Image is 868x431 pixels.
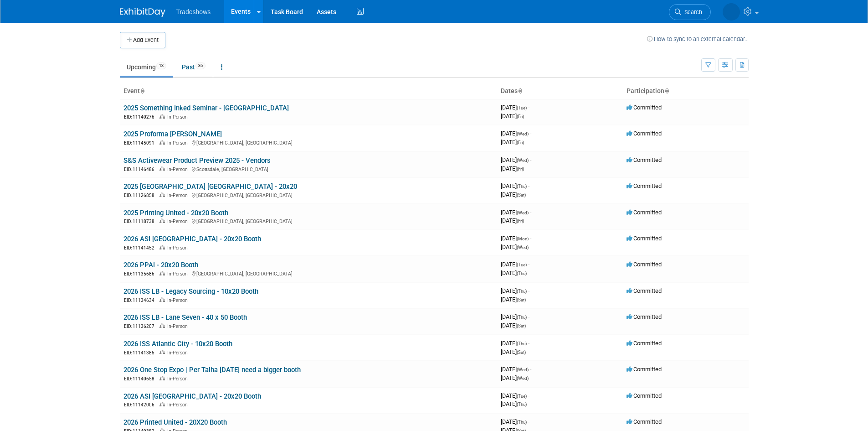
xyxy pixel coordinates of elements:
[501,392,529,399] span: [DATE]
[159,402,165,406] img: In-Person Event
[159,323,165,328] img: In-Person Event
[501,191,526,198] span: [DATE]
[501,182,529,189] span: [DATE]
[627,104,662,111] span: Committed
[517,367,529,372] span: (Wed)
[623,83,749,99] th: Participation
[159,271,165,275] img: In-Person Event
[123,287,258,296] a: 2026 ISS LB - Legacy Sourcing - 10x20 Booth
[123,139,493,146] div: [GEOGRAPHIC_DATA], [GEOGRAPHIC_DATA]
[528,182,529,189] span: -
[501,139,524,145] span: [DATE]
[123,366,301,374] a: 2026 One Stop Expo | Per Talha [DATE] need a bigger booth
[123,261,198,269] a: 2026 PPAI - 20x20 Booth
[528,340,529,347] span: -
[176,8,211,16] span: Tradeshows
[167,192,190,198] span: In-Person
[517,131,529,136] span: (Wed)
[627,235,662,242] span: Committed
[517,158,529,163] span: (Wed)
[681,9,702,16] span: Search
[123,418,227,426] a: 2026 Printed United - 20X20 Booth
[518,87,522,94] a: Sort by Start Date
[501,156,531,163] span: [DATE]
[528,313,529,320] span: -
[501,104,529,111] span: [DATE]
[159,166,165,171] img: In-Person Event
[159,245,165,249] img: In-Person Event
[528,261,529,268] span: -
[517,245,529,250] span: (Wed)
[167,323,190,329] span: In-Person
[159,297,165,302] img: In-Person Event
[528,392,529,399] span: -
[167,350,190,356] span: In-Person
[159,192,165,197] img: In-Person Event
[530,235,531,242] span: -
[124,324,158,329] span: EID: 11136207
[123,156,271,165] a: S&S Activewear Product Preview 2025 - Vendors
[517,184,527,189] span: (Thu)
[530,156,531,163] span: -
[124,167,158,172] span: EID: 11146486
[167,271,190,277] span: In-Person
[517,262,527,267] span: (Tue)
[517,323,526,328] span: (Sat)
[528,104,529,111] span: -
[497,83,623,99] th: Dates
[501,235,531,242] span: [DATE]
[167,140,190,146] span: In-Person
[530,130,531,137] span: -
[501,296,526,303] span: [DATE]
[124,402,158,407] span: EID: 11142006
[517,376,529,381] span: (Wed)
[124,298,158,303] span: EID: 11134634
[123,165,493,173] div: Scottsdale, [GEOGRAPHIC_DATA]
[195,62,205,69] span: 36
[517,341,527,346] span: (Thu)
[167,166,190,172] span: In-Person
[517,315,527,320] span: (Thu)
[123,270,493,277] div: [GEOGRAPHIC_DATA], [GEOGRAPHIC_DATA]
[501,287,529,294] span: [DATE]
[501,400,527,407] span: [DATE]
[627,209,662,216] span: Committed
[120,32,165,48] button: Add Event
[501,217,524,224] span: [DATE]
[501,130,531,137] span: [DATE]
[627,418,662,425] span: Committed
[167,376,190,382] span: In-Person
[517,140,524,145] span: (Fri)
[517,297,526,302] span: (Sat)
[627,156,662,163] span: Committed
[167,297,190,303] span: In-Person
[517,192,526,197] span: (Sat)
[517,271,527,276] span: (Thu)
[123,182,297,191] a: 2025 [GEOGRAPHIC_DATA] [GEOGRAPHIC_DATA] - 20x20
[501,322,526,329] span: [DATE]
[123,392,261,400] a: 2026 ASI [GEOGRAPHIC_DATA] - 20x20 Booth
[159,140,165,145] img: In-Person Event
[123,217,493,225] div: [GEOGRAPHIC_DATA], [GEOGRAPHIC_DATA]
[627,130,662,137] span: Committed
[530,209,531,216] span: -
[517,394,527,399] span: (Tue)
[501,366,531,373] span: [DATE]
[627,340,662,347] span: Committed
[501,418,529,425] span: [DATE]
[123,340,232,348] a: 2026 ISS Atlantic City - 10x20 Booth
[517,350,526,355] span: (Sat)
[159,218,165,223] img: In-Person Event
[124,193,158,198] span: EID: 11126858
[517,218,524,223] span: (Fri)
[123,313,247,322] a: 2026 ISS LB - Lane Seven - 40 x 50 Booth
[123,104,289,112] a: 2025 Something Inked Seminar - [GEOGRAPHIC_DATA]
[517,236,529,241] span: (Mon)
[627,287,662,294] span: Committed
[627,261,662,268] span: Committed
[627,366,662,373] span: Committed
[124,219,158,224] span: EID: 11118738
[124,271,158,276] span: EID: 11135686
[167,218,190,224] span: In-Person
[140,87,144,94] a: Sort by Event Name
